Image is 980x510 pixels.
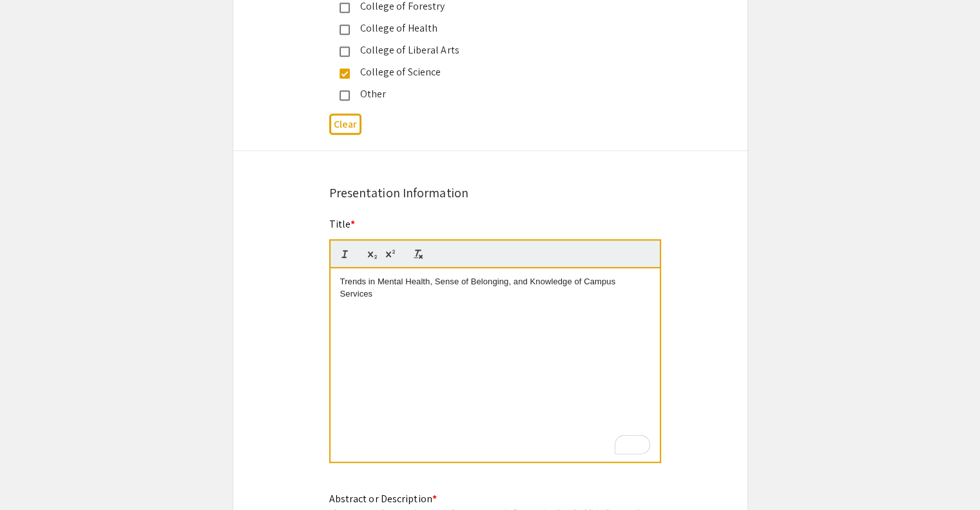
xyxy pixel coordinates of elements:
[329,492,437,505] mat-label: Abstract or Description
[350,21,620,36] div: College of Health
[329,113,361,135] button: Clear
[350,64,620,80] div: College of Science
[340,276,650,300] p: Trends in Mental Health, Sense of Belonging, and Knowledge of Campus Services
[350,43,620,58] div: College of Liberal Arts
[329,217,356,231] mat-label: Title
[331,268,660,462] div: To enrich screen reader interactions, please activate Accessibility in Grammarly extension settings
[329,183,651,202] div: Presentation Information
[10,452,55,500] iframe: Chat
[350,86,620,102] div: Other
